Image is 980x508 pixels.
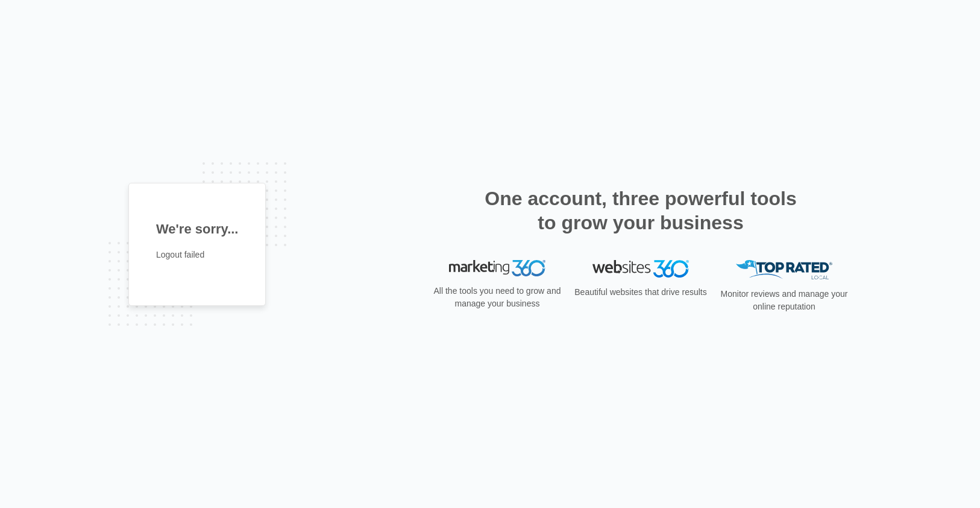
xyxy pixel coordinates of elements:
[156,249,238,261] p: Logout failed
[156,219,238,239] h1: We're sorry...
[736,260,832,280] img: Top Rated Local
[717,288,852,313] p: Monitor reviews and manage your online reputation
[430,285,565,310] p: All the tools you need to grow and manage your business
[592,260,689,278] img: Websites 360
[449,260,545,277] img: Marketing 360
[573,286,708,299] p: Beautiful websites that drive results
[481,186,800,235] h2: One account, three powerful tools to grow your business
